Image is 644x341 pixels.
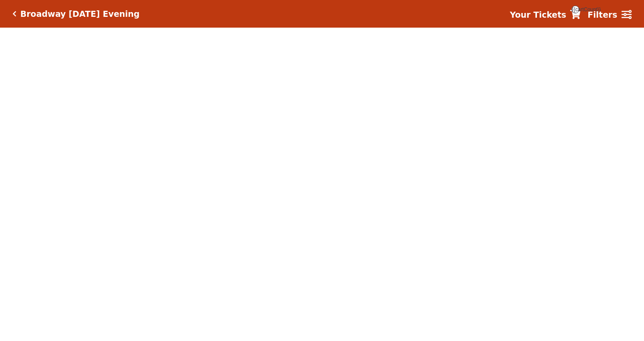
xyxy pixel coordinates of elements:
h5: Broadway [DATE] Evening [20,9,139,19]
a: Click here to go back to filters [13,11,16,17]
span: {{cartCount}} [571,6,579,13]
strong: Filters [587,10,617,19]
a: Your Tickets {{cartCount}} [510,9,581,21]
a: Filters [587,9,631,21]
strong: Your Tickets [510,10,566,19]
